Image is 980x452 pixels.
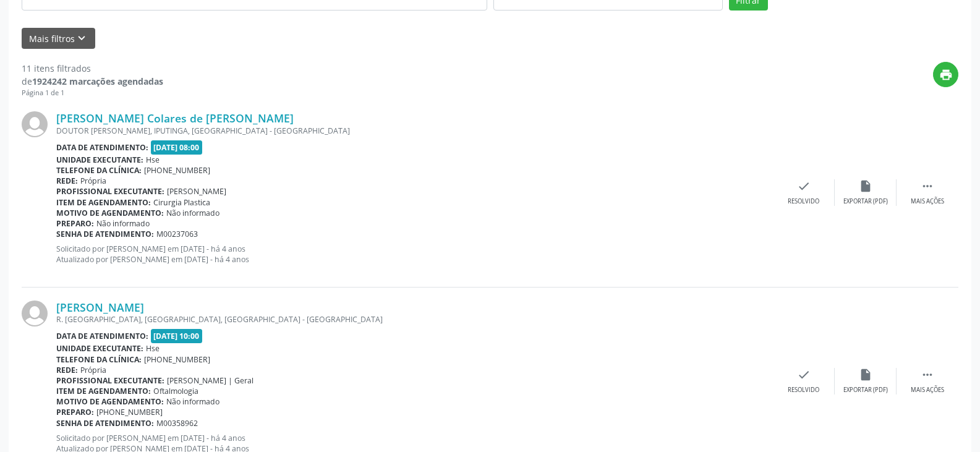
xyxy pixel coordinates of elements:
a: [PERSON_NAME] [56,301,144,314]
span: Oftalmologia [153,386,198,396]
i: insert_drive_file [859,368,872,382]
div: Resolvido [788,386,819,394]
span: Própria [80,176,106,186]
i: print [939,68,953,82]
span: Não informado [96,218,150,229]
div: 11 itens filtrados [22,62,163,75]
i:  [921,368,934,382]
div: R. [GEOGRAPHIC_DATA], [GEOGRAPHIC_DATA], [GEOGRAPHIC_DATA] - [GEOGRAPHIC_DATA] [56,314,773,325]
b: Data de atendimento: [56,331,148,341]
a: [PERSON_NAME] Colares de [PERSON_NAME] [56,111,294,125]
b: Profissional executante: [56,186,164,197]
b: Rede: [56,176,78,186]
span: [PHONE_NUMBER] [96,407,163,417]
b: Preparo: [56,407,94,417]
span: Hse [146,343,160,354]
div: de [22,75,163,88]
b: Telefone da clínica: [56,354,142,365]
span: [PERSON_NAME] | Geral [167,375,254,386]
button: print [933,62,958,87]
span: [PERSON_NAME] [167,186,226,197]
b: Motivo de agendamento: [56,208,164,218]
b: Unidade executante: [56,155,143,165]
div: Exportar (PDF) [843,386,888,394]
span: M00237063 [156,229,198,239]
div: Mais ações [911,386,944,394]
button: Mais filtroskeyboard_arrow_down [22,28,95,49]
span: M00358962 [156,418,198,429]
b: Item de agendamento: [56,386,151,396]
b: Senha de atendimento: [56,418,154,429]
strong: 1924242 marcações agendadas [32,75,163,87]
b: Motivo de agendamento: [56,396,164,407]
i: check [797,179,811,193]
div: Resolvido [788,197,819,206]
b: Profissional executante: [56,375,164,386]
b: Data de atendimento: [56,142,148,153]
b: Rede: [56,365,78,375]
span: [PHONE_NUMBER] [144,165,210,176]
img: img [22,111,48,137]
span: Não informado [166,396,219,407]
div: Página 1 de 1 [22,88,163,98]
img: img [22,301,48,326]
span: [PHONE_NUMBER] [144,354,210,365]
i:  [921,179,934,193]
span: [DATE] 08:00 [151,140,203,155]
p: Solicitado por [PERSON_NAME] em [DATE] - há 4 anos Atualizado por [PERSON_NAME] em [DATE] - há 4 ... [56,244,773,265]
span: Própria [80,365,106,375]
div: DOUTOR [PERSON_NAME], IPUTINGA, [GEOGRAPHIC_DATA] - [GEOGRAPHIC_DATA] [56,126,773,136]
span: Hse [146,155,160,165]
span: [DATE] 10:00 [151,329,203,343]
span: Cirurgia Plastica [153,197,210,208]
b: Telefone da clínica: [56,165,142,176]
i: keyboard_arrow_down [75,32,88,45]
i: insert_drive_file [859,179,872,193]
b: Unidade executante: [56,343,143,354]
b: Senha de atendimento: [56,229,154,239]
span: Não informado [166,208,219,218]
b: Item de agendamento: [56,197,151,208]
i: check [797,368,811,382]
b: Preparo: [56,218,94,229]
div: Mais ações [911,197,944,206]
div: Exportar (PDF) [843,197,888,206]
